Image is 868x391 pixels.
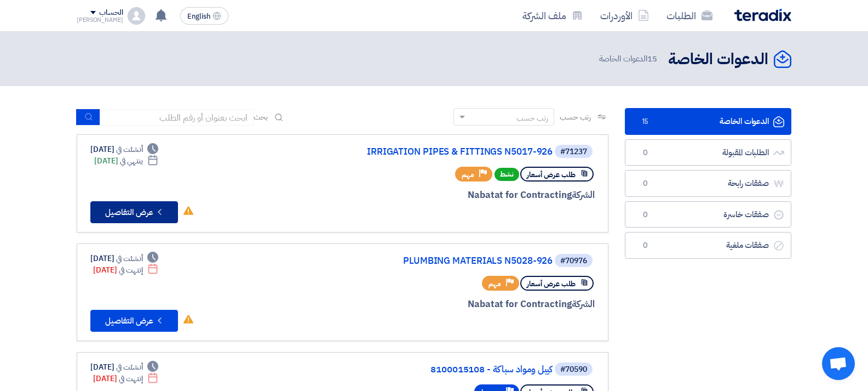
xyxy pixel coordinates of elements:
a: صفقات رابحة0 [625,170,791,197]
div: [DATE] [90,144,158,155]
div: #71237 [560,148,587,156]
span: 15 [647,53,657,65]
h2: الدعوات الخاصة [668,49,768,70]
div: #70590 [560,366,587,373]
span: الدعوات الخاصة [599,53,659,65]
span: ينتهي في [120,155,142,167]
span: أنشئت في [116,144,142,155]
span: إنتهت في [119,373,142,384]
div: رتب حسب [516,112,548,124]
span: إنتهت في [119,264,142,276]
span: الشركة [572,188,595,202]
span: نشط [495,168,519,181]
span: 15 [639,116,652,127]
input: ابحث بعنوان أو رقم الطلب [100,109,254,126]
div: [DATE] [90,361,158,373]
span: طلب عرض أسعار [527,169,576,180]
span: الشركة [572,297,595,311]
span: 0 [639,209,652,220]
button: عرض التفاصيل [90,310,178,332]
span: 0 [639,178,652,189]
a: الأوردرات [591,3,658,29]
span: رتب حسب [560,111,591,123]
div: الحساب [99,8,123,18]
a: كيبل ومواد سباكة - 8100015108 [334,365,553,375]
span: بحث [254,111,268,123]
div: [DATE] [93,264,158,276]
span: أنشئت في [116,361,142,373]
div: [DATE] [93,373,158,384]
a: ملف الشركة [514,3,591,29]
a: الطلبات [658,3,721,29]
div: [PERSON_NAME] [77,17,123,23]
span: English [187,13,210,20]
span: مهم [488,279,501,289]
span: أنشئت في [116,253,142,264]
a: الطلبات المقبولة0 [625,139,791,166]
button: English [180,7,228,25]
div: Nabatat for Contracting [331,297,595,311]
img: Teradix logo [734,9,791,21]
span: طلب عرض أسعار [527,279,576,289]
a: صفقات خاسرة0 [625,201,791,228]
div: [DATE] [94,155,158,167]
div: [DATE] [90,253,158,264]
span: 0 [639,240,652,251]
a: Open chat [822,347,855,380]
a: صفقات ملغية0 [625,232,791,259]
a: الدعوات الخاصة15 [625,108,791,135]
button: عرض التفاصيل [90,201,178,223]
div: Nabatat for Contracting [331,188,595,202]
span: 0 [639,148,652,158]
span: مهم [462,169,474,180]
img: profile_test.png [128,7,145,25]
a: IRRIGATION PIPES & FITTINGS N5017-926 [334,147,553,157]
div: #70976 [560,257,587,265]
a: PLUMBING MATERIALS N5028-926 [334,256,553,266]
